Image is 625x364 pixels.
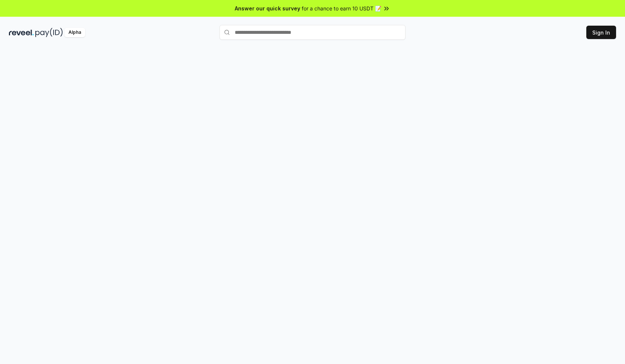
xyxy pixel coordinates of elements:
[64,28,85,37] div: Alpha
[235,4,300,12] span: Answer our quick survey
[302,4,381,12] span: for a chance to earn 10 USDT 📝
[9,28,34,37] img: reveel_dark
[586,26,616,39] button: Sign In
[35,28,63,37] img: pay_id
